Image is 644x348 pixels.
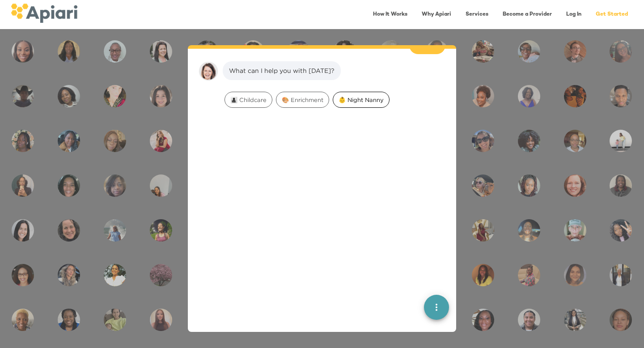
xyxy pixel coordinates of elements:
a: Services [460,5,494,24]
a: Get Started [590,5,633,24]
img: amy.37686e0395c82528988e.png [199,61,218,81]
a: How It Works [368,5,413,24]
div: 👩‍👧‍👦 Childcare [225,92,272,108]
div: 👶 Night Nanny [333,92,390,108]
span: 👩‍👧‍👦 Childcare [225,96,272,104]
span: 🎨 Enrichment [276,96,329,104]
div: What can I help you with [DATE]? [229,66,335,75]
button: quick menu [424,294,449,319]
span: 👶 Night Nanny [333,96,389,104]
a: Log In [561,5,587,24]
a: Why Apiari [416,5,457,24]
img: logo [11,4,77,23]
div: 🎨 Enrichment [276,92,329,108]
a: Become a Provider [497,5,557,24]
